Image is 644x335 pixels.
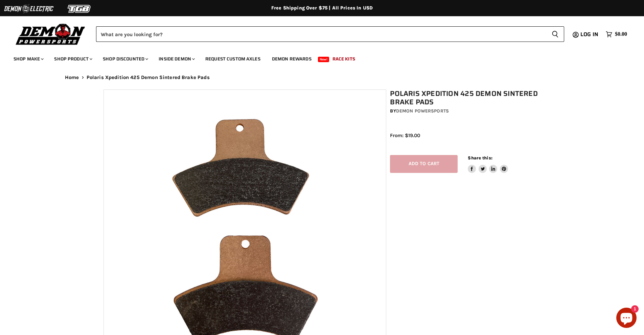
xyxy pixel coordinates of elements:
[154,52,199,66] a: Inside Demon
[8,49,625,66] ul: Main menu
[614,308,639,330] inbox-online-store-chat: Shopify online store chat
[87,75,210,80] span: Polaris Xpedition 425 Demon Sintered Brake Pads
[390,132,420,138] span: From: $19.00
[96,26,564,42] form: Product
[602,29,630,39] a: $0.00
[3,2,54,15] img: Demon Electric Logo 2
[200,52,266,66] a: Request Custom Axles
[8,52,48,66] a: Shop Make
[51,75,593,80] nav: Breadcrumbs
[396,108,449,114] a: Demon Powersports
[318,57,329,62] span: New!
[51,5,593,11] div: Free Shipping Over $75 | All Prices In USD
[468,155,492,160] span: Share this:
[615,31,627,37] span: $0.00
[468,155,508,173] aside: Share this:
[96,26,546,42] input: Search
[49,52,96,66] a: Shop Product
[546,26,564,42] button: Search
[577,31,602,37] a: Log in
[390,89,544,106] h1: Polaris Xpedition 425 Demon Sintered Brake Pads
[580,30,598,38] span: Log in
[54,2,105,15] img: TGB Logo 2
[14,22,88,46] img: Demon Powersports
[327,52,360,66] a: Race Kits
[98,52,152,66] a: Shop Discounted
[390,107,544,115] div: by
[267,52,317,66] a: Demon Rewards
[65,75,79,80] a: Home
